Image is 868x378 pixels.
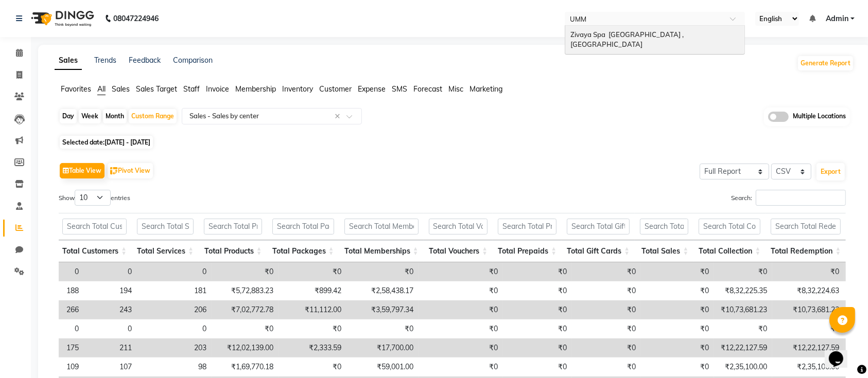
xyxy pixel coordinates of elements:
button: Pivot View [108,163,153,178]
td: ₹2,35,100.00 [772,357,844,376]
td: ₹0 [503,319,572,338]
span: Zivaya Spa [GEOGRAPHIC_DATA] , [GEOGRAPHIC_DATA] [570,30,685,49]
span: Admin [826,13,848,24]
td: ₹8,32,225.35 [714,281,772,300]
td: ₹0 [572,300,641,319]
td: ₹0 [346,262,419,281]
td: ₹0 [503,338,572,357]
td: ₹0 [503,300,572,319]
a: Trends [94,56,116,65]
td: 98 [137,357,212,376]
td: ₹0 [641,262,714,281]
div: Week [79,109,101,123]
span: Sales [112,84,130,94]
td: 107 [84,357,137,376]
th: Total Sales: activate to sort column ascending [635,240,693,262]
input: Search Total Packages [272,219,334,235]
span: Sales Target [136,84,177,94]
th: Total Prepaids: activate to sort column ascending [493,240,562,262]
button: Generate Report [798,56,853,70]
td: 0 [84,262,137,281]
td: ₹0 [641,300,714,319]
td: ₹0 [346,319,419,338]
td: 0 [84,319,137,338]
input: Search Total Memberships [344,219,419,235]
th: Total Packages: activate to sort column ascending [267,240,339,262]
td: ₹0 [572,262,641,281]
td: 206 [137,300,212,319]
span: Membership [235,84,276,94]
td: ₹7,02,772.78 [212,300,279,319]
input: Search Total Services [137,219,194,235]
span: Forecast [413,84,442,94]
td: ₹1,69,770.18 [212,357,279,376]
input: Search Total Products [204,219,262,235]
td: 194 [84,281,137,300]
td: ₹17,700.00 [346,338,419,357]
td: ₹2,35,100.00 [714,357,772,376]
td: ₹0 [419,357,503,376]
td: ₹0 [503,281,572,300]
input: Search: [756,190,846,206]
span: Selected date: [60,136,153,149]
td: ₹0 [641,338,714,357]
td: 181 [137,281,212,300]
span: All [97,84,106,94]
td: ₹0 [212,319,279,338]
td: ₹0 [572,357,641,376]
div: Custom Range [129,109,177,123]
span: Inventory [282,84,313,94]
td: ₹0 [279,357,346,376]
ng-dropdown-panel: Options list [565,25,745,55]
td: ₹0 [641,281,714,300]
span: Clear all [335,111,343,122]
span: Marketing [470,84,502,94]
th: Total Redemption: activate to sort column ascending [766,240,846,262]
td: ₹0 [419,262,503,281]
th: Total Customers: activate to sort column ascending [57,240,132,262]
td: 0 [137,319,212,338]
td: ₹3,59,797.34 [346,300,419,319]
b: 08047224946 [113,4,159,33]
td: ₹0 [419,338,503,357]
a: Feedback [129,56,161,65]
td: ₹0 [772,262,844,281]
td: ₹11,112.00 [279,300,346,319]
td: ₹0 [714,319,772,338]
td: ₹0 [641,357,714,376]
td: 0 [137,262,212,281]
td: ₹0 [419,281,503,300]
td: ₹0 [279,319,346,338]
td: 203 [137,338,212,357]
img: logo [26,4,97,33]
td: ₹0 [572,281,641,300]
td: ₹10,73,681.23 [772,300,844,319]
td: ₹2,58,438.17 [346,281,419,300]
input: Search Total Collection [699,219,760,235]
td: ₹5,72,883.23 [212,281,279,300]
td: ₹899.42 [279,281,346,300]
td: ₹0 [572,319,641,338]
th: Total Memberships: activate to sort column ascending [339,240,424,262]
input: Search Total Gift Cards [567,219,630,235]
span: Multiple Locations [793,112,846,122]
th: Total Vouchers: activate to sort column ascending [424,240,493,262]
td: ₹0 [641,319,714,338]
button: Table View [60,163,105,178]
td: ₹10,73,681.23 [714,300,772,319]
img: pivot.png [110,167,118,175]
td: ₹12,22,127.59 [772,338,844,357]
td: 211 [84,338,137,357]
input: Search Total Customers [62,219,127,235]
a: Sales [55,51,82,70]
input: Search Total Prepaids [498,219,557,235]
td: ₹12,02,139.00 [212,338,279,357]
td: ₹0 [419,319,503,338]
div: Month [103,109,127,123]
span: Expense [358,84,386,94]
td: ₹8,32,224.63 [772,281,844,300]
label: Search: [731,190,846,206]
label: Show entries [59,190,130,206]
a: Comparison [173,56,213,65]
button: Export [817,163,845,181]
